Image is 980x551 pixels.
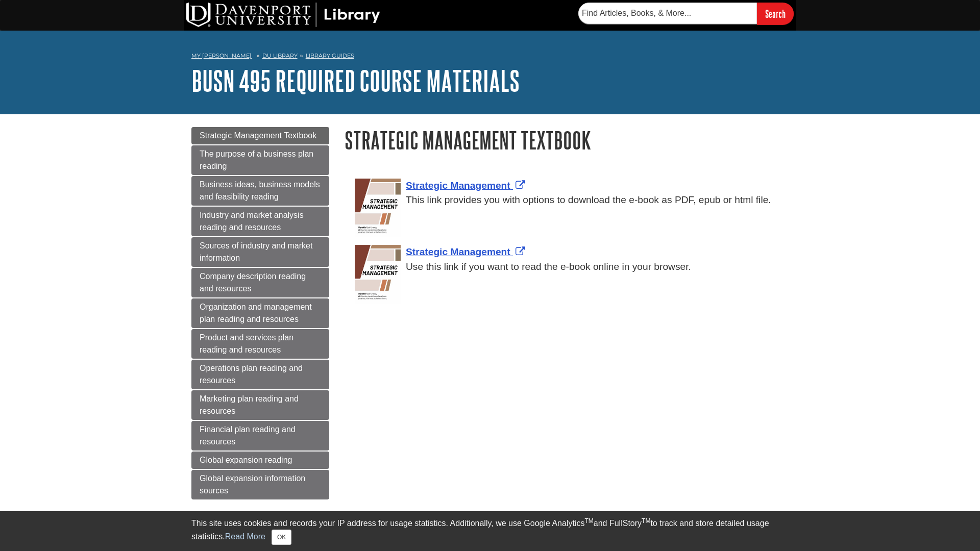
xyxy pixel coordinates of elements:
[200,333,293,354] span: Product and services plan reading and resources
[191,207,329,236] a: Industry and market analysis reading and resources
[191,470,329,499] a: Global expansion information sources
[200,131,316,140] span: Strategic Management Textbook
[355,193,789,208] div: This link provides you with options to download the e-book as PDF, epub or html file.
[355,179,401,237] img: Cover Art
[191,517,789,545] div: This site uses cookies and records your IP address for usage statistics. Additionally, we use Goo...
[584,517,593,524] sup: TM
[355,245,401,304] img: Cover Art
[191,65,520,96] a: BUSN 495 Required Course Materials
[200,394,299,415] span: Marketing plan reading and resources
[191,360,329,389] a: Operations plan reading and resources
[200,149,313,170] span: The purpose of a business plan reading
[200,456,292,464] span: Global expansion reading
[406,246,510,257] span: Strategic Management
[200,211,304,232] span: Industry and market analysis reading and resources
[200,425,296,446] span: Financial plan reading and resources
[757,3,794,24] input: Search
[191,127,329,499] div: Guide Page Menu
[191,421,329,450] a: Financial plan reading and resources
[355,260,789,274] div: Use this link if you want to read the e-book online in your browser.
[200,180,320,201] span: Business ideas, business models and feasibility reading
[225,532,265,541] a: Read More
[191,237,329,267] a: Sources of industry and market information
[200,474,305,495] span: Global expansion information sources
[191,52,252,60] a: My [PERSON_NAME]
[200,364,303,385] span: Operations plan reading and resources
[191,452,329,469] a: Global expansion reading
[578,3,757,24] input: Find Articles, Books, & More...
[406,180,528,191] a: Link opens in new window
[345,127,789,153] h1: Strategic Management Textbook
[191,329,329,359] a: Product and services plan reading and resources
[578,3,794,24] form: Searches DU Library's articles, books, and more
[406,180,510,191] span: Strategic Management
[191,127,329,144] a: Strategic Management Textbook
[191,298,329,328] a: Organization and management plan reading and resources
[306,52,354,59] a: Library Guides
[186,3,380,27] img: DU Library
[191,268,329,297] a: Company description reading and resources
[200,303,312,323] span: Organization and management plan reading and resources
[272,530,291,545] button: Close
[191,390,329,420] a: Marketing plan reading and resources
[200,272,306,293] span: Company description reading and resources
[262,52,298,59] a: DU Library
[642,517,650,524] sup: TM
[191,145,329,175] a: The purpose of a business plan reading
[406,246,528,257] a: Link opens in new window
[200,241,312,262] span: Sources of industry and market information
[191,49,789,65] nav: breadcrumb
[191,176,329,206] a: Business ideas, business models and feasibility reading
